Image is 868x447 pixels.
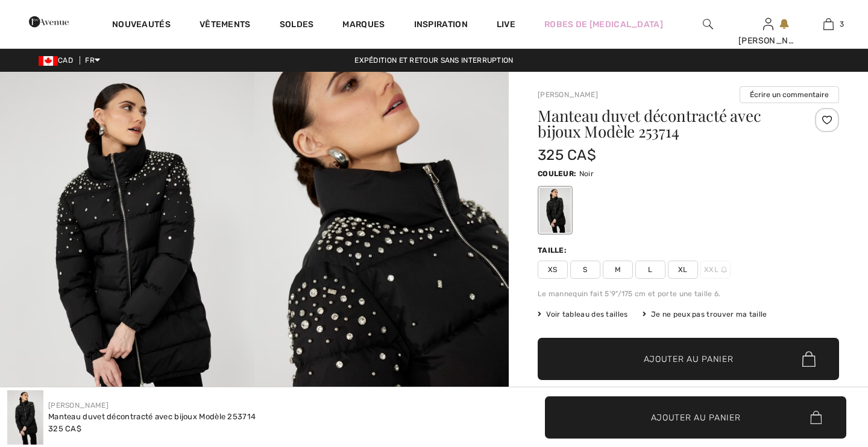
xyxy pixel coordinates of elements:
[538,245,569,256] div: Taille:
[700,261,731,279] span: XXL
[545,396,846,439] button: Ajouter au panier
[703,17,713,31] img: recherche
[112,19,171,32] a: Nouveautés
[39,56,78,65] span: CAD
[651,411,741,423] span: Ajouter au panier
[668,261,698,279] span: XL
[538,288,839,299] div: Le mannequin fait 5'9"/175 cm et porte une taille 6.
[810,411,822,424] img: Bag.svg
[414,19,468,32] span: Inspiration
[802,351,816,367] img: Bag.svg
[544,18,663,31] a: Robes de [MEDICAL_DATA]
[840,19,844,30] span: 3
[48,401,108,410] a: [PERSON_NAME]
[635,261,665,279] span: L
[48,411,256,423] div: Manteau duvet décontracté avec bijoux Modèle 253714
[763,18,773,30] a: Se connecter
[539,188,571,233] div: Noir
[823,17,834,31] img: Mon panier
[721,267,727,273] img: ring-m.svg
[280,19,314,32] a: Soldes
[200,19,251,32] a: Vêtements
[29,10,69,34] img: 1ère Avenue
[603,261,633,279] span: M
[763,17,773,31] img: Mes infos
[7,390,43,445] img: Manteau Duvet D&eacute;contract&eacute; avec Bijoux mod&egrave;le 253714
[538,90,598,99] a: [PERSON_NAME]
[538,261,568,279] span: XS
[538,108,789,139] h1: Manteau duvet décontracté avec bijoux Modèle 253714
[538,309,628,320] span: Voir tableau des tailles
[538,338,839,380] button: Ajouter au panier
[644,353,734,366] span: Ajouter au panier
[39,56,58,66] img: Canadian Dollar
[579,170,594,178] span: Noir
[538,170,576,178] span: Couleur:
[643,309,767,320] div: Je ne peux pas trouver ma taille
[48,424,81,433] span: 325 CA$
[738,34,797,47] div: [PERSON_NAME]
[799,17,858,31] a: 3
[497,18,515,31] a: Live
[740,86,839,103] button: Écrire un commentaire
[570,261,600,279] span: S
[342,19,385,32] a: Marques
[538,147,596,163] span: 325 CA$
[85,56,100,65] span: FR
